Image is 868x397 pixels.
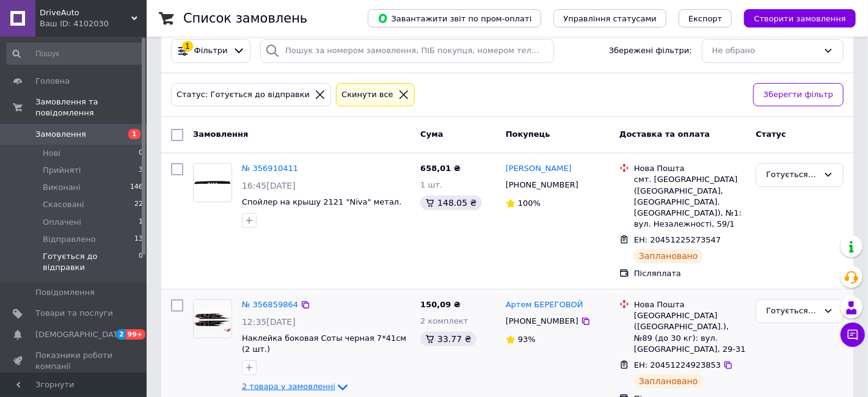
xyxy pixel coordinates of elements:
button: Завантажити звіт по пром-оплаті [368,9,541,27]
span: Збережені фільтри: [609,45,692,57]
span: Оплачені [43,217,81,228]
a: Спойлер на крышу 2121 "Niva" метал. [242,197,401,206]
div: 33.77 ₴ [420,332,476,346]
button: Чат з покупцем [841,322,865,347]
button: Управління статусами [553,9,666,27]
a: Наклейка боковая Соты черная 7*41см (2 шт.) [242,333,406,354]
div: Cкинути все [339,89,396,101]
span: Товари та послуги [35,308,113,319]
a: № 356859864 [242,300,298,309]
div: смт. [GEOGRAPHIC_DATA] ([GEOGRAPHIC_DATA], [GEOGRAPHIC_DATA]. [GEOGRAPHIC_DATA]), №1: вул. Незале... [634,174,746,230]
div: 148.05 ₴ [420,195,481,210]
span: Замовлення [193,129,248,139]
span: 0 [139,251,143,273]
span: 0 [139,148,143,159]
button: Зберегти фільтр [753,83,844,107]
span: Головна [35,76,70,87]
div: Готується до відправки [766,305,819,318]
div: Післяплата [634,268,746,279]
input: Пошук за номером замовлення, ПІБ покупця, номером телефону, Email, номером накладної [260,39,553,63]
span: 1 шт. [420,180,442,189]
span: DriveAuto [40,7,131,18]
button: Створити замовлення [744,9,856,27]
div: Нова Пошта [634,163,746,174]
a: Створити замовлення [732,13,856,23]
span: Статус [756,129,786,139]
span: 2 [116,329,126,340]
span: 12:35[DATE] [242,317,296,327]
div: Заплановано [634,249,703,263]
span: Фільтри [194,45,228,57]
span: Замовлення та повідомлення [35,97,147,118]
span: ЕН: 20451225273547 [634,235,721,244]
span: Експорт [688,14,723,23]
div: Не обрано [712,45,819,57]
a: 2 товара у замовленні [242,382,350,391]
div: [PHONE_NUMBER] [503,177,581,193]
span: 146 [130,182,143,193]
span: Скасовані [43,199,84,210]
div: Нова Пошта [634,299,746,310]
span: 22 [134,199,143,210]
span: 658,01 ₴ [420,164,461,173]
span: 3 [139,165,143,176]
span: Показники роботи компанії [35,350,113,372]
div: Ваш ID: 4102030 [40,18,147,29]
div: [GEOGRAPHIC_DATA] ([GEOGRAPHIC_DATA].), №89 (до 30 кг): вул. [GEOGRAPHIC_DATA], 29-31 [634,310,746,355]
a: [PERSON_NAME] [506,163,572,175]
div: [PHONE_NUMBER] [503,313,581,329]
span: 100% [518,198,541,208]
input: Пошук [6,43,144,65]
span: [DEMOGRAPHIC_DATA] [35,329,126,340]
span: Завантажити звіт по пром-оплаті [377,13,531,24]
span: Готується до відправки [43,251,139,273]
span: 93% [518,335,536,344]
span: Управління статусами [563,14,657,23]
span: Нові [43,148,60,159]
span: Доставка та оплата [619,129,710,139]
img: Фото товару [194,307,232,332]
span: 2 комплект [420,316,468,326]
span: 16:45[DATE] [242,181,296,191]
span: 150,09 ₴ [420,300,461,309]
span: 99+ [126,329,146,340]
span: Виконані [43,182,81,193]
a: № 356910411 [242,164,298,173]
button: Експорт [679,9,732,27]
span: 2 товара у замовленні [242,382,335,392]
div: Готується до відправки [766,169,819,181]
span: Створити замовлення [754,14,846,23]
div: Заплановано [634,374,703,388]
div: 1 [182,41,193,52]
img: Фото товару [194,170,232,195]
span: Cума [420,129,443,139]
span: 1 [139,217,143,228]
a: Фото товару [193,299,232,338]
div: Статус: Готується до відправки [174,89,312,101]
a: Артем БЕРЕГОВОЙ [506,299,583,311]
a: Фото товару [193,163,232,202]
span: 13 [134,234,143,245]
h1: Список замовлень [183,11,307,26]
span: Замовлення [35,129,86,140]
span: Відправлено [43,234,96,245]
span: Зберегти фільтр [764,89,833,101]
span: Покупець [506,129,550,139]
span: Повідомлення [35,287,95,298]
span: 1 [128,129,140,139]
span: Прийняті [43,165,81,176]
span: ЕН: 20451224923853 [634,360,721,370]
